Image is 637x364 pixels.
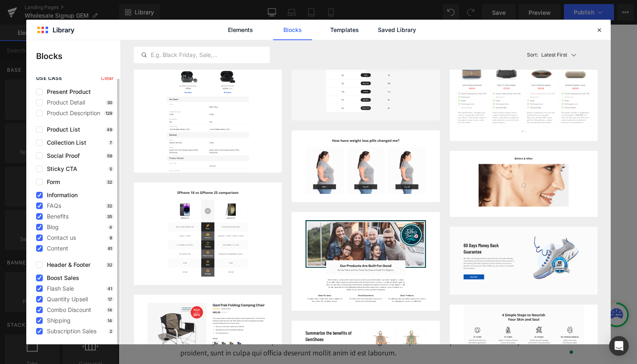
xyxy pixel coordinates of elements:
span: Information [43,192,78,198]
p: 32 [106,180,114,184]
span: Collection List [43,139,86,146]
img: image [450,305,598,352]
span: Product Detail [43,99,85,106]
span: FAQs [43,202,61,209]
a: Blocks [273,20,312,40]
p: 35 [106,214,114,219]
p: 32 [106,262,114,267]
p: 8 [108,235,114,240]
p: Lorem ipsum dolor sit amet, consectetur adipiscing elit, sed do eiusmod tempor incididunt ut labo... [62,289,457,334]
button: Latest FirstSort:Latest First [524,40,598,70]
p: 2 [108,329,114,334]
span: Contact us [43,234,76,241]
span: Subscription Sales [43,328,97,334]
p: 14 [106,318,114,323]
span: Flash Sale [43,285,74,292]
a: Elements [221,20,260,40]
span: Sticky CTA [43,166,77,172]
img: image [450,43,598,141]
p: 4 [108,225,114,230]
img: image [450,151,598,216]
p: 32 [106,203,114,208]
span: Product List [43,126,80,133]
span: Blog [43,224,59,230]
span: Social Proof [43,152,80,159]
img: image [450,227,598,295]
p: 41 [106,286,114,291]
p: 5 [108,166,114,171]
img: image [134,182,282,285]
p: 30 [106,100,114,105]
input: E.g. Black Friday, Sale,... [134,50,269,60]
div: To enrich screen reader interactions, please activate Accessibility in Grammarly extension settings [62,289,457,334]
span: Quantity Upsell [43,296,88,303]
p: 7 [108,140,114,145]
p: 61 [106,246,114,251]
img: image [292,212,439,311]
p: Blocks [36,50,120,62]
span: Form [43,179,60,185]
span: Present Product [43,89,91,95]
span: Combo Discount [43,307,91,313]
a: Templates [325,20,364,40]
div: Open Intercom Messenger [609,336,629,356]
p: 17 [106,297,114,302]
span: Sort: [527,52,538,58]
img: image [292,130,439,202]
span: Boost Sales [43,275,79,281]
p: Latest First [541,51,567,59]
p: 14 [106,307,114,312]
span: Shipping [43,317,71,324]
span: Clear [101,75,114,81]
img: image [134,43,282,191]
span: Content [43,245,68,252]
span: Benefits [43,213,69,220]
p: 129 [104,111,114,116]
a: Saved Library [377,20,416,40]
p: 59 [106,153,114,158]
p: 49 [105,127,114,132]
span: Product Description [43,110,100,116]
span: use case [36,75,62,81]
img: image [292,43,439,121]
span: Header & Footer [43,262,90,268]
